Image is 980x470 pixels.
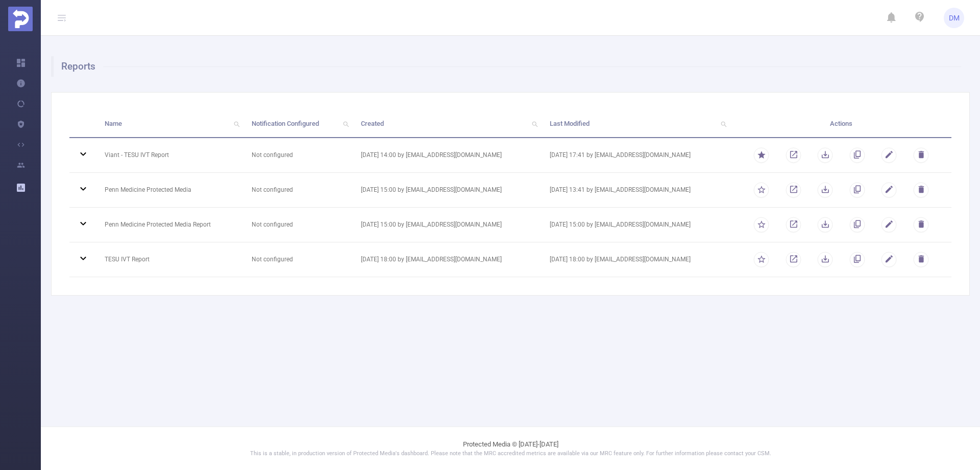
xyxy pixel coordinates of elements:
[542,138,731,173] td: [DATE] 17:41 by [EMAIL_ADDRESS][DOMAIN_NAME]
[830,120,852,127] span: Actions
[244,138,353,173] td: Not configured
[717,110,731,137] i: icon: search
[542,208,731,242] td: [DATE] 15:00 by [EMAIL_ADDRESS][DOMAIN_NAME]
[97,242,244,277] td: TESU IVT Report
[244,242,353,277] td: Not configured
[353,242,542,277] td: [DATE] 18:00 by [EMAIL_ADDRESS][DOMAIN_NAME]
[105,120,122,127] span: Name
[97,208,244,242] td: Penn Medicine Protected Media Report
[550,120,590,127] span: Last Modified
[353,138,542,173] td: [DATE] 14:00 by [EMAIL_ADDRESS][DOMAIN_NAME]
[66,450,954,458] p: This is a stable, in production version of Protected Media's dashboard. Please note that the MRC ...
[353,173,542,208] td: [DATE] 15:00 by [EMAIL_ADDRESS][DOMAIN_NAME]
[353,208,542,242] td: [DATE] 15:00 by [EMAIL_ADDRESS][DOMAIN_NAME]
[8,7,33,31] img: Protected Media
[244,173,353,208] td: Not configured
[949,8,960,28] span: DM
[51,56,961,77] h1: Reports
[244,208,353,242] td: Not configured
[339,110,353,137] i: icon: search
[230,110,244,137] i: icon: search
[97,138,244,173] td: Viant - TESU IVT Report
[252,120,319,127] span: Notification Configured
[528,110,542,137] i: icon: search
[361,120,384,127] span: Created
[97,173,244,208] td: Penn Medicine Protected Media
[41,427,980,470] footer: Protected Media © [DATE]-[DATE]
[542,173,731,208] td: [DATE] 13:41 by [EMAIL_ADDRESS][DOMAIN_NAME]
[542,242,731,277] td: [DATE] 18:00 by [EMAIL_ADDRESS][DOMAIN_NAME]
